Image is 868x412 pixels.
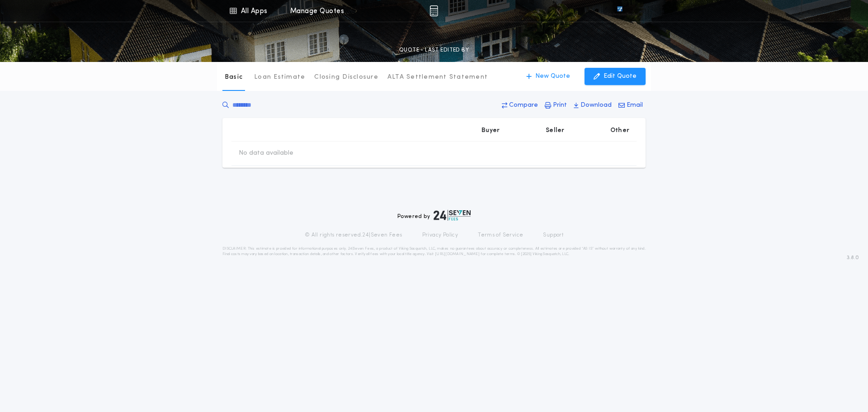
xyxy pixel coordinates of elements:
[314,73,378,82] p: Closing Disclosure
[601,6,639,15] img: vs-icon
[509,101,538,110] p: Compare
[585,68,646,85] button: Edit Quote
[546,126,565,135] p: Seller
[616,97,646,114] button: Email
[429,5,438,16] img: img
[571,97,614,114] button: Download
[535,72,570,81] p: New Quote
[254,73,305,82] p: Loan Estimate
[481,126,500,135] p: Buyer
[627,101,643,110] p: Email
[499,97,541,114] button: Compare
[434,210,471,221] img: logo
[580,101,612,110] p: Download
[543,232,563,239] a: Support
[604,72,637,81] p: Edit Quote
[610,126,629,135] p: Other
[222,246,646,257] p: DISCLAIMER: This estimate is provided for informational purposes only. 24|Seven Fees, a product o...
[517,68,579,85] button: New Quote
[225,73,243,82] p: Basic
[387,73,488,82] p: ALTA Settlement Statement
[847,254,859,262] span: 3.8.0
[542,97,570,114] button: Print
[553,101,567,110] p: Print
[435,252,480,256] a: [URL][DOMAIN_NAME]
[231,142,301,165] td: No data available
[397,210,471,221] div: Powered by
[422,232,458,239] a: Privacy Policy
[305,232,402,239] p: © All rights reserved. 24|Seven Fees
[399,46,469,55] p: QUOTE - LAST EDITED BY
[478,232,523,239] a: Terms of Service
